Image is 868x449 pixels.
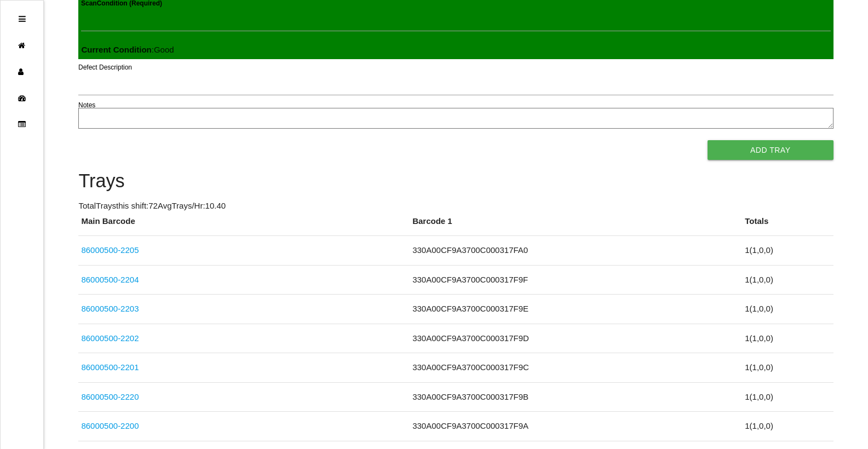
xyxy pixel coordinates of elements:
div: Open [19,6,26,32]
p: Total Trays this shift: 72 Avg Trays /Hr: 10.40 [78,200,833,212]
td: 1 ( 1 , 0 , 0 ) [742,295,833,324]
td: 1 ( 1 , 0 , 0 ) [742,265,833,295]
label: Defect Description [78,62,132,72]
td: 1 ( 1 , 0 , 0 ) [742,236,833,266]
td: 330A00CF9A3700C000317F9D [410,324,742,353]
td: 330A00CF9A3700C000317F9F [410,265,742,295]
td: 330A00CF9A3700C000317F9C [410,353,742,383]
td: 330A00CF9A3700C000317F9A [410,412,742,441]
td: 1 ( 1 , 0 , 0 ) [742,353,833,383]
td: 1 ( 1 , 0 , 0 ) [742,324,833,353]
a: 86000500-2202 [81,333,139,343]
b: Current Condition [81,45,151,54]
td: 1 ( 1 , 0 , 0 ) [742,412,833,441]
button: Add Tray [708,140,833,160]
label: Notes [78,100,95,110]
th: Main Barcode [78,215,410,236]
h4: Trays [78,171,833,192]
a: 86000500-2201 [81,362,139,372]
a: 86000500-2220 [81,392,139,401]
a: 86000500-2204 [81,275,139,284]
span: : Good [81,45,174,54]
a: 86000500-2200 [81,421,139,430]
th: Barcode 1 [410,215,742,236]
td: 330A00CF9A3700C000317FA0 [410,236,742,266]
th: Totals [742,215,833,236]
a: 86000500-2203 [81,304,139,313]
td: 330A00CF9A3700C000317F9E [410,295,742,324]
a: 86000500-2205 [81,245,139,255]
td: 1 ( 1 , 0 , 0 ) [742,382,833,412]
td: 330A00CF9A3700C000317F9B [410,382,742,412]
